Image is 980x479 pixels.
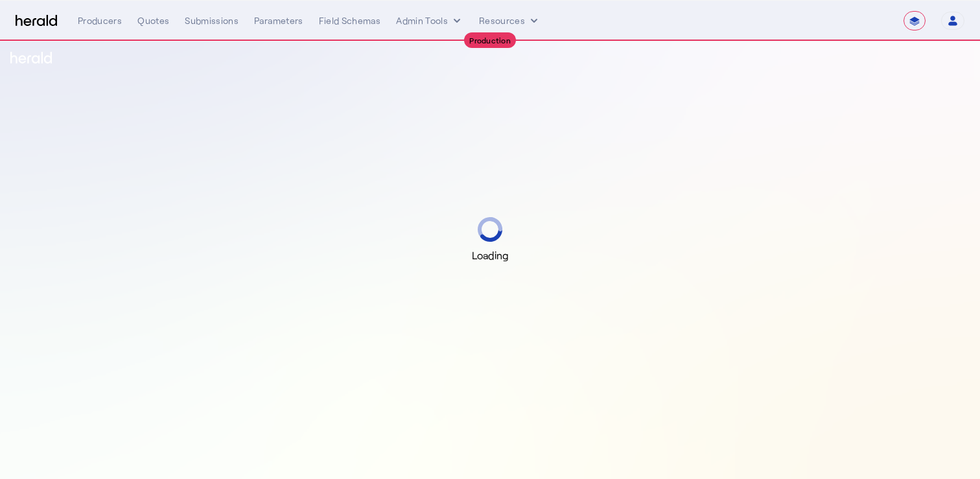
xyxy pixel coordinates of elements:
[464,32,516,48] div: Production
[479,14,541,27] button: Resources dropdown menu
[396,14,463,27] button: internal dropdown menu
[137,14,169,27] div: Quotes
[78,14,122,27] div: Producers
[185,14,239,27] div: Submissions
[254,14,303,27] div: Parameters
[16,15,57,27] img: Herald Logo
[319,14,381,27] div: Field Schemas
